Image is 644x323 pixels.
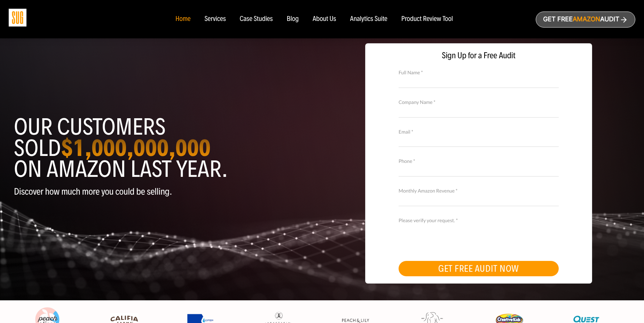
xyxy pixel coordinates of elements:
[399,187,559,195] label: Monthly Amazon Revenue *
[14,117,317,180] h1: Our customers sold on Amazon last year.
[399,223,504,250] iframe: reCAPTCHA
[313,15,336,23] a: About Us
[399,157,559,165] label: Phone *
[399,128,559,136] label: Email *
[204,15,226,23] a: Services
[399,105,559,117] input: Company Name *
[61,134,211,162] strong: $1,000,000,000
[350,15,387,23] a: Analytics Suite
[399,164,559,176] input: Contact Number *
[399,261,559,276] button: GET FREE AUDIT NOW
[399,194,559,206] input: Monthly Amazon Revenue *
[399,69,559,76] label: Full Name *
[401,15,453,23] a: Product Review Tool
[240,15,273,23] a: Case Studies
[573,16,600,23] span: Amazon
[175,15,190,23] a: Home
[399,135,559,147] input: Email *
[399,98,559,106] label: Company Name *
[287,15,299,23] a: Blog
[9,9,26,27] img: Sug
[341,318,369,323] img: Peach & Lily
[536,12,635,28] a: Get freeAmazonAudit
[399,217,559,224] label: Please verify your request. *
[14,187,317,197] p: Discover how much more you could be selling.
[399,75,559,88] input: Full Name *
[372,51,585,61] span: Sign Up for a Free Audit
